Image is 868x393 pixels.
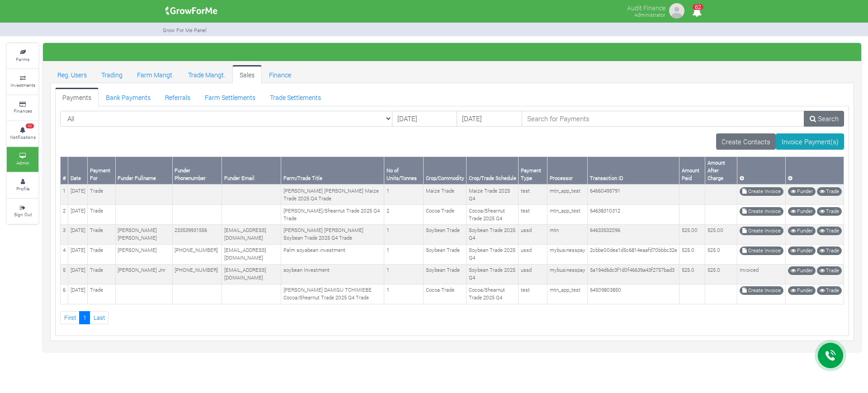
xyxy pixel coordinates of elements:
a: Trading [94,65,130,83]
td: Soybean Trade [424,264,467,284]
a: Funder [788,246,816,255]
td: Trade [88,264,116,284]
td: mybusinesspay [547,244,588,264]
td: [PERSON_NAME] [PERSON_NAME] Soybean Trade 2025 Q4 Trade [281,224,384,244]
a: Search [804,111,844,127]
td: 2cbbe00dea1d5c6814eaafd70bbbc32e [588,244,679,264]
th: # [61,157,68,185]
td: 525.0 [679,244,705,264]
td: mtn [547,224,588,244]
small: Finances [14,108,32,114]
td: test [519,205,547,225]
td: 233539931556 [172,224,222,244]
td: Palm soyabean investment [281,244,384,264]
td: [EMAIL_ADDRESS][DOMAIN_NAME] [222,224,281,244]
td: [EMAIL_ADDRESS][DOMAIN_NAME] [222,244,281,264]
td: 1 [384,185,424,204]
a: Create Contacts [716,133,776,150]
a: First [60,311,80,324]
th: Funder Email [222,157,281,185]
td: soybean Investment [281,264,384,284]
a: Profile [7,173,38,198]
td: Trade [88,244,116,264]
a: Create Invoice [740,286,783,295]
small: Grow For Me Panel [163,27,207,33]
td: Trade [88,205,116,225]
td: [DATE] [68,205,88,225]
td: Trade [88,185,116,204]
td: 64638310312 [588,205,679,225]
a: 62 Notifications [7,121,38,146]
td: [PERSON_NAME] [PERSON_NAME] [115,224,172,244]
a: Invoice Payment(s) [776,133,844,150]
td: Maize Trade 2025 Q4 [467,185,519,204]
a: Create Invoice [740,246,783,255]
input: Search for Payments [522,111,805,127]
td: Cocoa/Shearnut Trade 2025 Q4 [467,205,519,225]
td: mtn_app_test [547,284,588,304]
th: Transaction ID [588,157,679,185]
td: 3 [61,224,68,244]
td: mybusinesspay [547,264,588,284]
th: Farm/Trade Title [281,157,384,185]
a: Trade [817,227,842,235]
td: ussd [519,264,547,284]
i: Notifications [688,2,706,22]
a: Investments [7,69,38,94]
small: Sign Out [14,211,32,218]
a: Farms [7,43,38,68]
td: 1 [384,284,424,304]
td: Cocoa/Shearnut Trade 2025 Q4 [467,284,519,304]
a: Bank Payments [99,88,158,106]
th: Payment Type [519,157,547,185]
th: Amount After Charge [705,157,737,185]
th: Funder Phonenumber [172,157,222,185]
small: Admin [16,160,29,166]
td: [PERSON_NAME] DAMIGU TCHIMIEBE Cocoa/Shearnut Trade 2025 Q4 Trade [281,284,384,304]
a: Sign Out [7,199,38,224]
th: Crop/Trade Schedule [467,157,519,185]
td: test [519,185,547,204]
td: 5 [61,264,68,284]
td: [DATE] [68,185,88,204]
td: test [519,284,547,304]
td: [PHONE_NUMBER] [172,264,222,284]
td: [DATE] [68,264,88,284]
td: [PHONE_NUMBER] [172,244,222,264]
td: 1 [384,224,424,244]
a: Finances [7,95,38,120]
a: Sales [232,65,262,83]
a: Trade [817,266,842,275]
a: Admin [7,147,38,172]
td: 64509803850 [588,284,679,304]
td: 1 [61,185,68,204]
td: 525.0 [705,244,737,264]
a: Funder [788,266,816,275]
a: Last [90,311,108,324]
td: Soybean Trade 2025 Q4 [467,264,519,284]
td: [PERSON_NAME] Jnr [115,264,172,284]
a: Funder [788,286,816,295]
td: [EMAIL_ADDRESS][DOMAIN_NAME] [222,264,281,284]
td: 1 [384,244,424,264]
a: Payments [55,88,99,106]
img: growforme image [162,2,221,20]
a: Farm Mangt. [130,65,181,83]
td: Trade [88,284,116,304]
small: Investments [10,82,35,88]
td: Soybean Trade [424,244,467,264]
td: 525.00 [679,224,705,244]
a: 1 [79,311,90,324]
th: Funder Fullname [115,157,172,185]
a: Trade [817,207,842,216]
td: [PERSON_NAME] [115,244,172,264]
a: Referrals [158,88,198,106]
td: 525.0 [705,264,737,284]
td: Soybean Trade 2025 Q4 [467,244,519,264]
td: mtn_app_test [547,205,588,225]
td: Maize Trade [424,185,467,204]
td: Soybean Trade [424,224,467,244]
input: DD/MM/YYYY [392,111,457,127]
a: Reg. Users [50,65,94,83]
td: [PERSON_NAME] [PERSON_NAME] Maize Trade 2025 Q4 Trade [281,185,384,204]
